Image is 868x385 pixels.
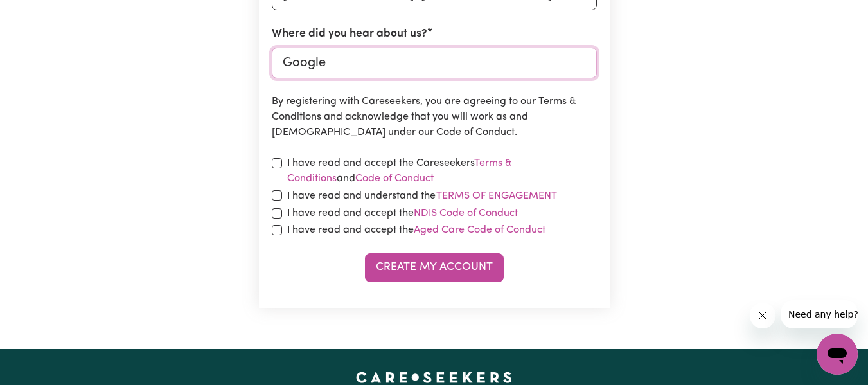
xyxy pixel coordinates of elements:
a: Code of Conduct [355,174,434,184]
label: I have read and accept the Careseekers and [287,156,597,186]
a: NDIS Code of Conduct [414,208,518,219]
iframe: Message from company [781,300,858,328]
a: Aged Care Code of Conduct [414,225,545,235]
iframe: Button to launch messaging window [817,334,858,375]
label: I have read and accept the [287,206,518,221]
button: Create My Account [365,253,504,282]
iframe: Close message [750,303,775,328]
label: I have read and accept the [287,222,545,238]
p: By registering with Careseekers, you are agreeing to our Terms & Conditions and acknowledge that ... [272,94,597,140]
label: I have read and understand the [287,188,558,204]
label: Where did you hear about us? [272,26,427,42]
span: Need any help? [8,9,78,19]
button: I have read and understand the [436,188,558,204]
input: e.g. Google, word of mouth etc. [272,48,597,78]
a: Careseekers home page [356,372,512,382]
